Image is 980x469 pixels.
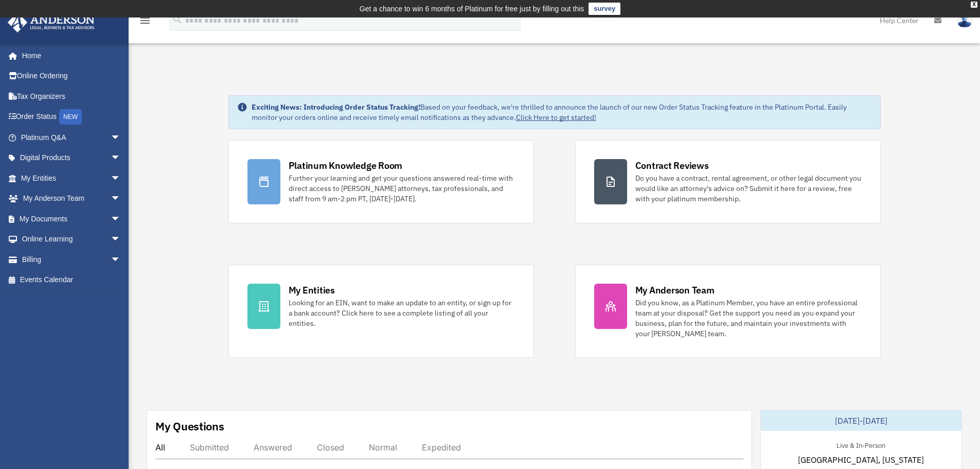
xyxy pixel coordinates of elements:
[7,168,136,188] a: My Entitiesarrow_drop_down
[635,159,709,172] div: Contract Reviews
[369,442,397,453] div: Normal
[360,3,584,15] div: Get a chance to win 6 months of Platinum for free just by filling out this
[7,107,136,128] a: Order StatusNEW
[971,2,977,8] div: close
[111,168,131,189] span: arrow_drop_down
[589,3,620,15] a: survey
[111,148,131,169] span: arrow_drop_down
[289,284,335,297] div: My Entities
[139,18,151,27] a: menu
[172,14,183,25] i: search
[957,13,972,28] img: User Pic
[7,229,136,250] a: Online Learningarrow_drop_down
[7,188,136,209] a: My Anderson Teamarrow_drop_down
[635,298,862,339] div: Did you know, as a Platinum Member, you have an entire professional team at your disposal? Get th...
[289,159,403,172] div: Platinum Knowledge Room
[575,140,881,223] a: Contract Reviews Do you have a contract, rental agreement, or other legal document you would like...
[422,442,461,453] div: Expedited
[190,442,229,453] div: Submitted
[7,45,131,66] a: Home
[111,249,131,270] span: arrow_drop_down
[289,298,515,328] div: Looking for an EIN, want to make an update to an entity, or sign up for a bank account? Click her...
[7,66,136,86] a: Online Ordering
[228,140,534,223] a: Platinum Knowledge Room Further your learning and get your questions answered real-time with dire...
[111,209,131,230] span: arrow_drop_down
[7,127,136,148] a: Platinum Q&Aarrow_drop_down
[7,209,136,229] a: My Documentsarrow_drop_down
[111,188,131,210] span: arrow_drop_down
[111,127,131,148] span: arrow_drop_down
[516,113,596,122] a: Click Here to get started!
[289,173,515,204] div: Further your learning and get your questions answered real-time with direct access to [PERSON_NAM...
[254,442,292,453] div: Answered
[59,109,82,125] div: NEW
[5,12,98,32] img: Anderson Advisors Platinum Portal
[7,148,136,168] a: Digital Productsarrow_drop_down
[317,442,344,453] div: Closed
[798,454,924,466] span: [GEOGRAPHIC_DATA], [US_STATE]
[228,265,534,358] a: My Entities Looking for an EIN, want to make an update to an entity, or sign up for a bank accoun...
[155,419,224,434] div: My Questions
[7,249,136,270] a: Billingarrow_drop_down
[111,229,131,250] span: arrow_drop_down
[7,86,136,107] a: Tax Organizers
[139,14,151,27] i: menu
[155,442,165,453] div: All
[252,102,872,123] div: Based on your feedback, we're thrilled to announce the launch of our new Order Status Tracking fe...
[635,284,715,297] div: My Anderson Team
[7,270,136,290] a: Events Calendar
[635,173,862,204] div: Do you have a contract, rental agreement, or other legal document you would like an attorney's ad...
[252,102,420,112] strong: Exciting News: Introducing Order Status Tracking!
[761,410,961,431] div: [DATE]-[DATE]
[828,439,894,450] div: Live & In-Person
[575,265,881,358] a: My Anderson Team Did you know, as a Platinum Member, you have an entire professional team at your...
